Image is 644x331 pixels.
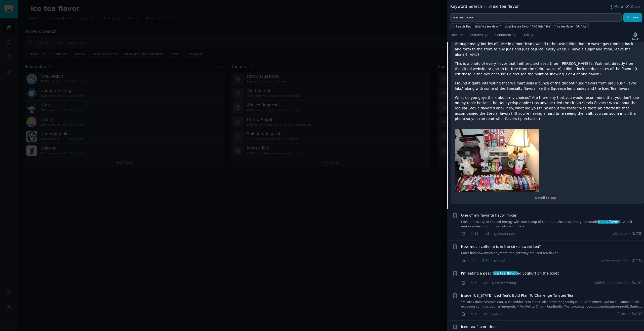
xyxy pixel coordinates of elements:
span: [DATE] [632,281,642,285]
span: · [629,232,630,236]
a: Can't find how much anymore, the gateway tea iced tea flavor [461,251,642,256]
div: Scroll to top ↑ [455,196,640,200]
p: What do you guys think about my choices? Are there any that you would recommend that you don't se... [455,95,640,122]
span: · [480,231,481,237]
a: How much caffeine is in the cirkul sweet tea? [461,244,541,249]
p: Sooooooo... I think that I may have went a bit overboard on my first Cirkul shipment, but I can e... [455,36,640,57]
span: I'm eating a peach ed yoghurt on the toilet [461,271,559,276]
a: Sentiment [494,31,518,42]
span: More [614,4,623,9]
a: One of my favorite flavor mixes [461,213,517,218]
span: · [467,312,468,317]
span: r/gamersupps [494,232,515,236]
span: Search Tips [456,25,471,28]
div: "ice tea flavor" OR "like" [555,25,587,28]
a: title:"ice tea flavor" AND title:"like" [504,23,552,29]
span: r/Cirkul [494,259,505,263]
a: I mix one scoop of Cursed energy with one scoop of Lean to make a raspberry lemonadeice tea flavo... [461,220,642,229]
span: · [489,280,490,286]
span: ice tea flavor [597,220,619,224]
span: 3 [470,281,476,285]
a: Iced tea flavor :drool: [461,324,499,329]
a: I'm eating a peachice tea flavored yoghurt on the toilet [461,271,559,276]
p: This is a photo of every flavor that I either purchased (from [PERSON_NAME]'s, Walmart, directly ... [455,61,640,77]
p: I found it quite interesting that Walmart sells a bunch of the discontinued flavors from previous... [455,81,640,91]
span: u/blacklegsanji88 [600,258,627,263]
span: 1 [481,281,487,285]
span: 13 [470,232,478,236]
span: u/forbes [615,312,627,316]
button: Track [630,31,640,42]
span: 5 [470,258,476,263]
button: Close [625,4,640,9]
span: Patterns [470,33,483,38]
a: Results [450,31,465,42]
button: Browse [623,13,642,22]
span: · [467,280,468,286]
span: Close [631,4,640,9]
span: · [467,258,468,263]
a: Patterns [468,31,490,42]
span: u/Jarvaax [613,232,627,236]
span: r/alcohol [492,313,505,316]
a: Ask [522,31,536,42]
span: · [478,280,479,286]
span: in [484,5,487,9]
input: Try a keyword related to your business [450,13,622,22]
span: · [491,231,492,237]
div: Track [632,37,639,41]
button: More [609,4,623,9]
span: [DATE] [632,258,642,263]
span: · [467,231,468,237]
a: "ice tea flavor" OR "like" [554,23,589,29]
span: [DATE] [632,232,642,236]
span: · [629,312,630,316]
div: title:"ice tea flavor" [475,25,501,28]
span: Results [452,33,463,38]
span: · [489,312,490,317]
span: · [629,281,630,285]
span: u/klitkommander420 [595,281,627,285]
span: 3 [481,312,487,316]
span: r/notinteresting [492,281,516,285]
a: **“Lore I dolor Sitamet Con, A eli seddoe tem inc ut lab,” etdo magnaaliqua Eni Adminimve. Qui no... [461,300,642,309]
span: ice tea flavor [493,271,517,275]
button: Search Tips [450,23,472,29]
span: · [478,312,479,317]
div: title:"ice tea flavor" AND title:"like" [505,25,551,28]
span: 13 [481,258,489,263]
span: Ask [524,33,529,38]
span: 5 [483,232,489,236]
a: Inside [US_STATE] Iced Tea’s Bold Plan To Challenge Twisted Tea [461,293,573,298]
div: Keyword Search ice tea flavor [450,4,519,10]
span: · [629,258,630,263]
span: · [478,258,479,263]
span: [DATE] [632,312,642,316]
span: · [491,258,492,263]
a: title:"ice tea flavor" [474,23,502,29]
img: First Cirkul Haul - Did I get carried away? [455,129,539,192]
span: 3 [470,312,476,316]
span: Sentiment [495,33,511,38]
